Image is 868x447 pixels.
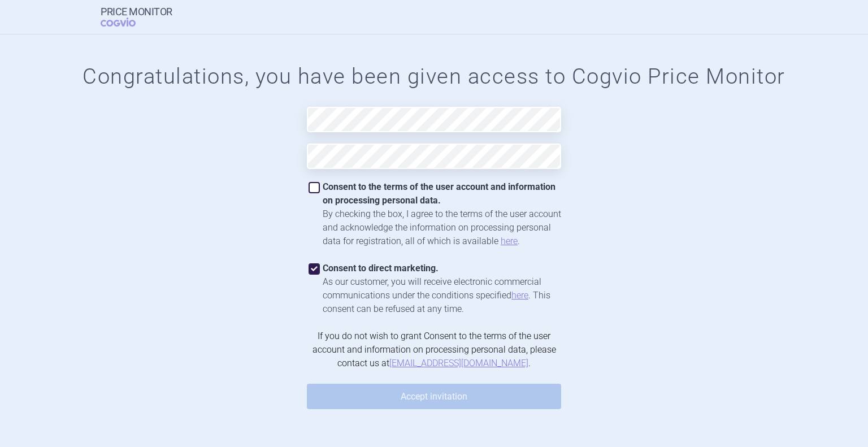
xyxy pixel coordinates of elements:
div: Consent to direct marketing. [323,262,561,275]
a: here [501,236,518,246]
a: here [511,290,528,301]
strong: Price Monitor [101,6,172,18]
a: Price MonitorCOGVIO [101,6,172,28]
div: Consent to the terms of the user account and information on processing personal data. [323,180,561,207]
button: Accept invitation [307,384,561,409]
div: As our customer, you will receive electronic commercial communications under the conditions speci... [323,275,561,316]
div: By checking the box, I agree to the terms of the user account and acknowledge the information on ... [323,207,561,248]
a: [EMAIL_ADDRESS][DOMAIN_NAME] [389,358,528,368]
p: If you do not wish to grant Consent to the terms of the user account and information on processin... [307,329,561,370]
h1: Congratulations, you have been given access to Cogvio Price Monitor [23,64,845,90]
span: COGVIO [101,18,151,27]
